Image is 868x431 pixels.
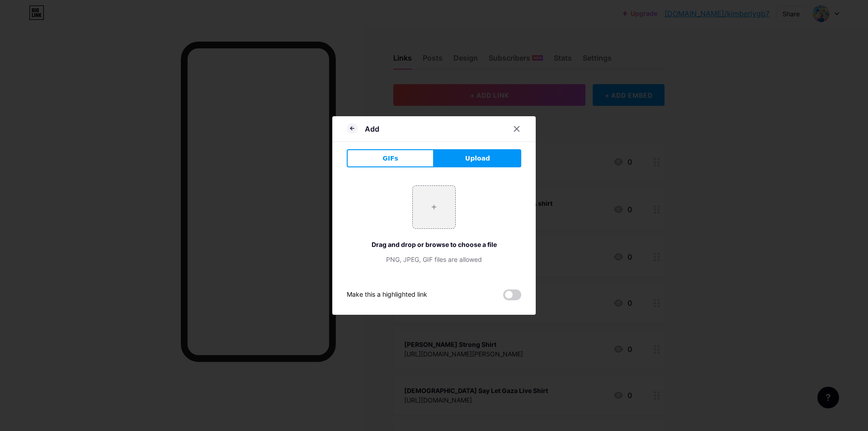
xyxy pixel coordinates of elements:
[347,289,427,300] div: Make this a highlighted link
[347,240,521,249] div: Drag and drop or browse to choose a file
[365,123,379,134] div: Add
[465,154,490,163] span: Upload
[434,149,521,167] button: Upload
[347,255,521,264] div: PNG, JPEG, GIF files are allowed
[382,154,398,163] span: GIFs
[347,149,434,167] button: GIFs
